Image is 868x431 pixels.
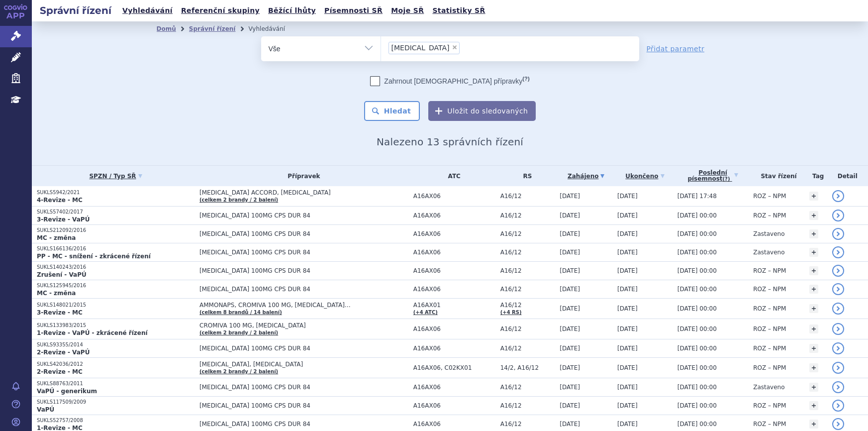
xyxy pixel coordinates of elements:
a: (+4 RS) [500,310,522,315]
a: + [809,192,818,201]
span: [DATE] [560,364,580,371]
span: A16/12 [500,345,555,352]
span: ROZ – NPM [753,305,786,312]
abbr: (?) [723,176,730,182]
span: ROZ – NPM [753,212,786,219]
span: [DATE] 00:00 [677,421,717,428]
span: A16AX06 [413,286,495,293]
a: detail [832,283,844,295]
li: Vyhledávání [248,21,298,36]
span: [DATE] [617,402,638,409]
span: [DATE] [560,421,580,428]
p: SUKLS140243/2016 [37,264,194,271]
th: ATC [408,166,495,186]
a: + [809,324,818,333]
span: [DATE] [617,325,638,332]
p: SUKLS93355/2014 [37,341,194,348]
span: [MEDICAL_DATA] 100MG CPS DUR 84 [199,249,408,256]
a: Zahájeno [560,169,612,183]
strong: MC - změna [37,290,76,297]
a: + [809,285,818,294]
span: A16AX06 [413,267,495,274]
span: A16/12 [500,249,555,256]
span: [DATE] [617,249,638,256]
th: Tag [804,166,827,186]
input: [MEDICAL_DATA] [463,41,468,54]
span: A16AX06 [413,421,495,428]
a: detail [832,210,844,221]
a: detail [832,342,844,354]
span: A16/12 [500,286,555,293]
span: [DATE] 00:00 [677,345,717,352]
span: A16/12 [500,230,555,237]
span: AMMONAPS, CROMIVA 100 MG, [MEDICAL_DATA]… [199,302,408,309]
span: [MEDICAL_DATA] [391,44,450,51]
strong: VaPÚ [37,406,54,413]
span: [DATE] 00:00 [677,364,717,371]
span: ROZ – NPM [753,402,786,409]
span: [MEDICAL_DATA] ACCORD, [MEDICAL_DATA] [199,189,408,196]
span: [DATE] 00:00 [677,249,717,256]
span: [MEDICAL_DATA] 100MG CPS DUR 84 [199,384,408,391]
strong: 4-Revize - MC [37,197,83,204]
h2: Správní řízení [32,3,119,17]
span: [DATE] 00:00 [677,305,717,312]
span: [DATE] [617,212,638,219]
a: Poslednípísemnost(?) [677,166,748,186]
span: [DATE] [617,267,638,274]
p: SUKLS125945/2016 [37,282,194,289]
p: SUKLS148021/2015 [37,302,194,309]
span: A16/12 [500,384,555,391]
span: A16AX01 [413,302,495,309]
span: [DATE] [560,384,580,391]
strong: 2-Revize - MC [37,368,83,375]
span: [MEDICAL_DATA] 100MG CPS DUR 84 [199,402,408,409]
a: SPZN / Typ SŘ [37,169,194,183]
a: + [809,344,818,353]
span: A16/12 [500,325,555,332]
span: A16/12 [500,421,555,428]
a: + [809,304,818,313]
span: ROZ – NPM [753,345,786,352]
button: Hledat [364,101,420,121]
strong: 1-Revize - VaPÚ - zkrácené řízení [37,329,148,336]
span: [DATE] 00:00 [677,286,717,293]
span: A16AX06 [413,325,495,332]
span: A16/12 [500,302,555,309]
p: SUKLS57402/2017 [37,209,194,215]
span: [DATE] 00:00 [677,325,717,332]
span: ROZ – NPM [753,325,786,332]
strong: MC - změna [37,234,76,241]
a: detail [832,362,844,374]
a: detail [832,228,844,240]
strong: VaPÚ - generikum [37,388,97,395]
a: Referenční skupiny [178,4,263,17]
span: A16AX06 [413,212,495,219]
a: Správní řízení [189,25,236,32]
label: Zahrnout [DEMOGRAPHIC_DATA] přípravky [370,76,529,86]
a: detail [832,303,844,315]
span: A16/12 [500,402,555,409]
a: Statistiky SŘ [429,4,488,17]
strong: Zrušení - VaPÚ [37,271,87,278]
abbr: (?) [522,76,529,82]
span: A16AX06 [413,345,495,352]
p: SUKLS5942/2021 [37,189,194,196]
span: [DATE] 00:00 [677,402,717,409]
span: A16AX06 [413,193,495,200]
span: [DATE] [617,305,638,312]
a: Domů [157,25,176,32]
a: Přidat parametr [647,44,705,54]
span: [DATE] [560,286,580,293]
strong: PP - MC - snížení - zkrácené řízení [37,253,151,260]
span: CROMIVA 100 MG, [MEDICAL_DATA] [199,322,408,329]
span: [DATE] 00:00 [677,230,717,237]
a: (celkem 2 brandy / 2 balení) [199,330,278,335]
span: [DATE] [617,421,638,428]
span: ROZ – NPM [753,193,786,200]
a: detail [832,246,844,258]
a: detail [832,190,844,202]
span: Zastaveno [753,384,784,391]
span: [DATE] 17:48 [677,193,717,200]
span: [DATE] [560,267,580,274]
